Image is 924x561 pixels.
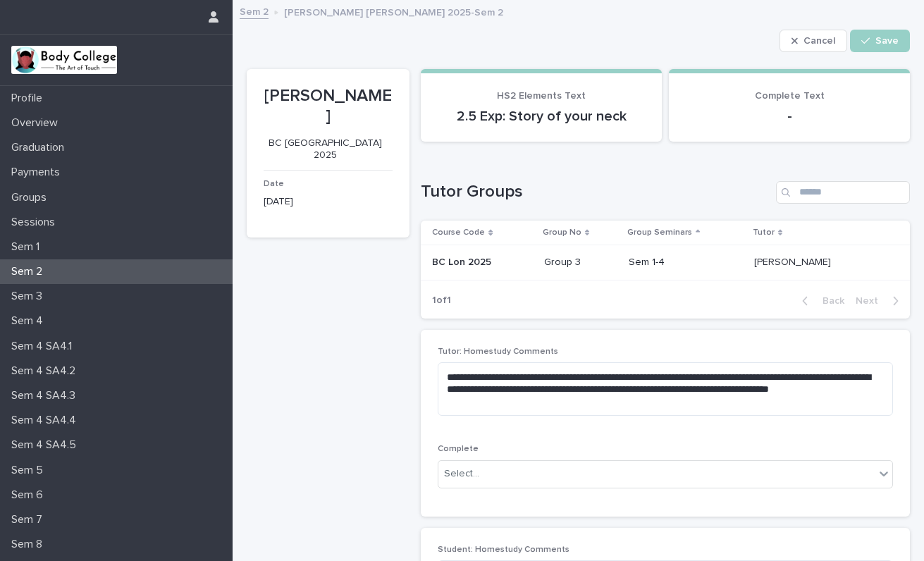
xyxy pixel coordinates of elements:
[6,340,83,353] p: Sem 4 SA4.1
[6,538,54,551] p: Sem 8
[627,225,692,240] p: Group Seminars
[438,445,479,453] span: Complete
[6,216,66,229] p: Sessions
[753,225,775,240] p: Tutor
[803,36,835,46] span: Cancel
[686,108,893,125] p: -
[6,389,87,402] p: Sem 4 SA4.3
[284,4,503,19] p: [PERSON_NAME] [PERSON_NAME] 2025-Sem 2
[850,295,910,307] button: Next
[421,283,462,318] p: 1 of 1
[264,195,393,209] p: [DATE]
[755,91,825,101] span: Complete Text
[6,464,54,477] p: Sem 5
[6,314,54,328] p: Sem 4
[6,116,69,130] p: Overview
[264,137,387,161] p: BC [GEOGRAPHIC_DATA] 2025
[6,240,51,254] p: Sem 1
[850,30,910,52] button: Save
[264,180,284,188] span: Date
[754,254,834,269] p: [PERSON_NAME]
[421,182,770,202] h1: Tutor Groups
[543,225,581,240] p: Group No
[6,438,87,452] p: Sem 4 SA4.5
[629,257,742,269] p: Sem 1-4
[438,108,645,125] p: 2.5 Exp: Story of your neck
[856,296,887,306] span: Next
[6,414,87,427] p: Sem 4 SA4.4
[6,488,54,502] p: Sem 6
[438,545,569,554] span: Student: Homestudy Comments
[438,347,558,356] span: Tutor: Homestudy Comments
[776,181,910,204] input: Search
[791,295,850,307] button: Back
[6,513,54,526] p: Sem 7
[497,91,586,101] span: HS2 Elements Text
[11,46,117,74] img: xvtzy2PTuGgGH0xbwGb2
[6,92,54,105] p: Profile
[814,296,844,306] span: Back
[6,141,75,154] p: Graduation
[780,30,847,52] button: Cancel
[444,467,479,481] div: Select...
[421,245,910,280] tr: BC Lon 2025BC Lon 2025 Group 3Sem 1-4[PERSON_NAME][PERSON_NAME]
[6,265,54,278] p: Sem 2
[6,364,87,378] p: Sem 4 SA4.2
[432,225,485,240] p: Course Code
[264,86,393,127] p: [PERSON_NAME]
[6,290,54,303] p: Sem 3
[6,191,58,204] p: Groups
[544,257,617,269] p: Group 3
[432,254,494,269] p: BC Lon 2025
[6,166,71,179] p: Payments
[875,36,899,46] span: Save
[240,3,269,19] a: Sem 2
